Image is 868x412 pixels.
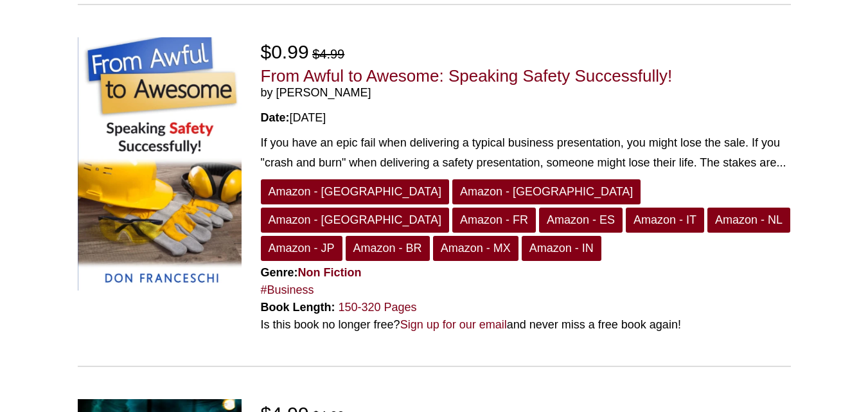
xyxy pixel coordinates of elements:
del: $4.99 [312,47,344,61]
a: Amazon - [GEOGRAPHIC_DATA] [452,179,641,204]
a: Amazon - [GEOGRAPHIC_DATA] [261,208,449,233]
a: Amazon - FR [452,208,536,233]
a: Amazon - ES [539,208,623,233]
strong: Book Length: [261,301,335,314]
a: Amazon - IT [626,208,704,233]
div: [DATE] [261,109,791,127]
a: Amazon - IN [522,236,601,261]
div: If you have an epic fail when delivering a typical business presentation, you might lose the sale... [261,133,791,172]
a: #Business [261,283,314,296]
a: Amazon - MX [433,236,518,261]
a: From Awful to Awesome: Speaking Safety Successfully! [261,66,673,85]
span: $0.99 [261,41,309,62]
strong: Date: [261,111,290,124]
div: Is this book no longer free? and never miss a free book again! [261,316,791,334]
a: Amazon - BR [346,236,430,261]
a: 150-320 Pages [339,301,417,314]
a: Amazon - [GEOGRAPHIC_DATA] [261,179,449,204]
span: by [PERSON_NAME] [261,86,791,100]
a: Sign up for our email [400,318,507,331]
a: Amazon - JP [261,236,342,261]
img: From Awful to Awesome: Speaking Safety Successfully! [78,37,242,291]
strong: Genre: [261,266,362,279]
a: Non Fiction [298,266,362,279]
a: Amazon - NL [707,208,790,233]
